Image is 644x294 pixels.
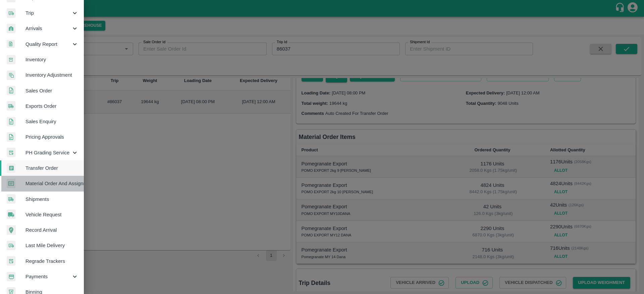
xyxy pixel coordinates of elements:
[7,117,15,127] img: sales
[7,272,15,282] img: payment
[25,180,78,187] span: Material Order And Assignment
[25,118,78,125] span: Sales Enquiry
[25,211,78,218] span: Vehicle Request
[7,256,15,266] img: whTracker
[25,41,71,48] span: Quality Report
[7,40,15,48] img: qualityReport
[7,148,15,157] img: whTracker
[25,258,78,265] span: Regrade Trackers
[25,273,71,280] span: Payments
[25,25,71,32] span: Arrivals
[7,8,15,18] img: delivery
[7,70,15,80] img: inventory
[25,149,71,156] span: PH Grading Service
[7,132,15,142] img: sales
[7,55,15,65] img: whInventory
[7,210,15,219] img: vehicle
[25,102,78,110] span: Exports Order
[25,226,78,234] span: Record Arrival
[25,9,71,17] span: Trip
[7,241,15,250] img: delivery
[7,24,15,33] img: whArrival
[25,242,78,249] span: Last Mile Delivery
[25,87,78,94] span: Sales Order
[7,163,15,173] img: whTransfer
[25,71,78,79] span: Inventory Adjustment
[25,56,78,63] span: Inventory
[7,194,15,204] img: shipments
[7,225,16,235] img: recordArrival
[25,196,78,203] span: Shipments
[25,133,78,141] span: Pricing Approvals
[7,179,15,189] img: centralMaterial
[7,101,15,111] img: shipments
[7,86,15,95] img: sales
[25,164,78,172] span: Transfer Order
